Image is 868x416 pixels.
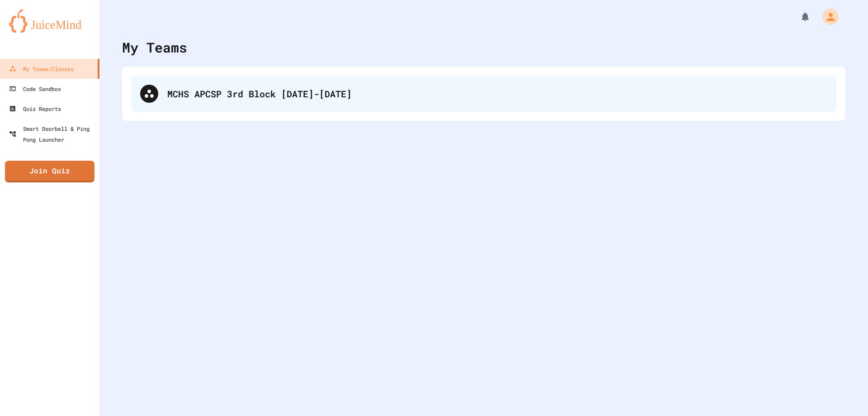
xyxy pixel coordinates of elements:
div: MCHS APCSP 3rd Block [DATE]-[DATE] [131,76,836,112]
img: logo-orange.svg [9,9,90,33]
div: My Teams/Classes [9,63,74,74]
div: Quiz Reports [9,103,61,114]
a: Join Quiz [5,161,94,182]
div: Code Sandbox [9,83,61,94]
div: My Teams [122,37,187,57]
div: MCHS APCSP 3rd Block [DATE]-[DATE] [167,87,827,100]
div: Smart Doorbell & Ping Pong Launcher [9,123,96,145]
div: My Account [813,6,841,27]
div: My Notifications [783,9,813,24]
